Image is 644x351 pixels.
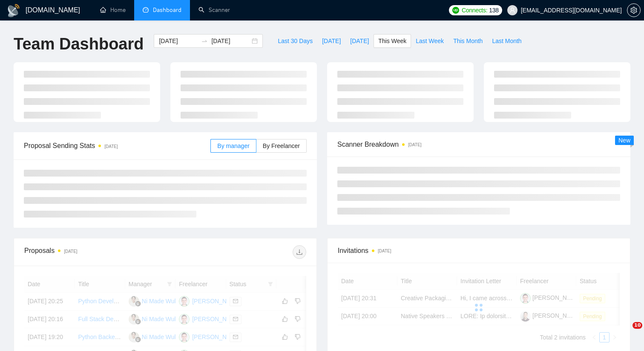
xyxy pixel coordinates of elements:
[217,142,249,149] span: By manager
[7,4,20,17] img: logo
[317,34,345,48] button: [DATE]
[627,7,640,14] span: setting
[632,322,642,329] span: 10
[143,7,149,13] span: dashboard
[273,34,317,48] button: Last 30 Days
[337,139,620,150] span: Scanner Breakdown
[462,6,487,15] span: Connects:
[278,36,313,46] span: Last 30 Days
[627,7,641,14] a: setting
[408,142,421,147] time: [DATE]
[263,142,300,149] span: By Freelancer
[411,34,448,48] button: Last Week
[350,36,369,46] span: [DATE]
[627,3,641,17] button: setting
[453,36,483,46] span: This Month
[416,36,444,46] span: Last Week
[104,144,118,149] time: [DATE]
[345,34,374,48] button: [DATE]
[618,137,630,144] span: New
[338,245,620,256] span: Invitations
[448,34,487,48] button: This Month
[201,38,208,44] span: swap-right
[24,140,210,151] span: Proposal Sending Stats
[24,245,165,259] div: Proposals
[198,6,230,14] a: searchScanner
[322,36,341,46] span: [DATE]
[509,7,515,13] span: user
[153,6,181,14] span: Dashboard
[100,6,126,14] a: homeHome
[201,38,208,44] span: to
[378,249,391,253] time: [DATE]
[487,34,526,48] button: Last Month
[378,36,406,46] span: This Week
[489,6,498,15] span: 138
[452,7,459,14] img: upwork-logo.png
[492,36,521,46] span: Last Month
[159,36,198,46] input: Start date
[615,322,635,342] iframe: Intercom live chat
[64,249,77,254] time: [DATE]
[14,34,144,54] h1: Team Dashboard
[374,34,411,48] button: This Week
[211,36,250,46] input: End date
